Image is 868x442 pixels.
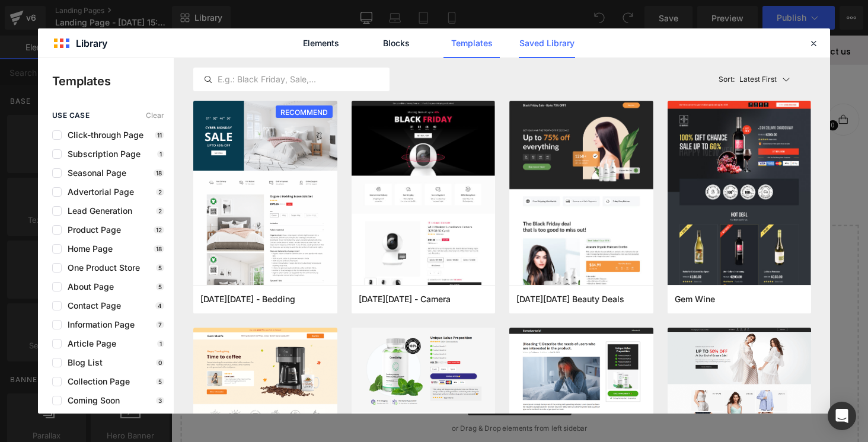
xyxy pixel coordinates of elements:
span: Sort: [719,75,735,84]
button: + more [523,73,553,100]
span: Coming Soon [62,396,120,405]
p: 7 [156,321,164,328]
p: 3 [156,397,164,404]
p: 11 [155,132,164,139]
span: About Page [62,282,114,292]
p: 0 [156,359,164,366]
p: 2 [156,207,164,214]
button: gifts & accessories [418,73,497,100]
span: Clear [146,111,164,120]
a: open cart modal [675,75,699,98]
a: open search modal [615,75,639,98]
span: Seasonal Page [62,168,126,178]
span: region/language [27,9,101,21]
span: 0 [676,87,687,98]
span: use case [52,111,90,120]
button: shop apparel [338,73,392,100]
p: Templates [52,72,174,90]
button: Latest FirstSort:Latest First [714,68,812,91]
span: Home Page [62,244,113,254]
p: 12 [154,226,164,233]
span: Contact Page [62,301,121,310]
p: 1 [157,150,164,158]
p: 18 [154,245,164,252]
span: Information Page [62,320,135,329]
a: Explore Template [305,367,412,391]
span: Product Page [62,225,121,235]
span: Article Page [62,339,116,348]
p: free "premium" shipping on orders over 150CAD (see ) [166,9,551,21]
span: Lead Generation [62,206,132,216]
a: ciele athletics [24,54,89,119]
p: 5 [156,378,164,385]
p: Latest First [739,74,777,85]
span: Collection Page [62,377,130,386]
a: faq [462,9,477,21]
span: One Product Store [62,263,140,273]
a: Elements [293,28,349,58]
a: Blocks [368,28,425,58]
a: contact us [634,1,700,33]
a: find a store [564,1,632,33]
span: Blog List [62,358,103,367]
p: Start building your page [28,223,689,237]
span: Cyber Monday - Bedding [200,294,295,305]
img: globe-icon.png [9,9,21,21]
input: E.g.: Black Friday, Sale,... [194,72,389,87]
p: 5 [156,283,164,290]
p: or Drag & Drop elements from left sidebar [28,401,689,409]
p: 5 [156,264,164,271]
span: Subscription Page [62,149,141,159]
p: 4 [155,302,164,309]
span: RECOMMEND [276,105,333,119]
span: Advertorial Page [62,187,134,197]
p: 18 [154,169,164,177]
a: Saved Library [519,28,575,58]
div: Open Intercom Messenger [828,402,856,430]
p: 2 [156,188,164,196]
span: Gem Wine [675,294,715,305]
span: Black Friday - Camera [359,294,451,305]
button: shop headwear [248,73,312,100]
p: 1 [157,340,164,347]
span: Black Friday Beauty Deals [516,294,624,305]
button: collections [177,73,222,100]
a: Templates [443,28,500,58]
a: go to the account page [645,75,669,98]
span: Click-through Page [62,130,143,140]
